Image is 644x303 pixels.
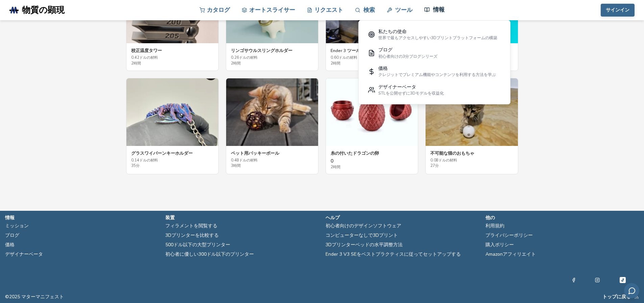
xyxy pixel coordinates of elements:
font: 0.42 [131,55,139,60]
a: グラスワイバーンキーホルダーグラスワイバーンキーホルダー0.14ドルの材料35分 [126,78,219,175]
font: ドルの [139,55,150,60]
font: デザイナーベータ [5,251,43,257]
font: リンゴサウルスリングホルダー [231,48,292,53]
font: 2025 [9,294,20,300]
a: Ender 3 V3 SEをベストプラクティスに従ってセットアップする [326,250,461,259]
font: ドルの [239,158,250,163]
font: マターマニフェスト [21,294,64,300]
font: 2時間 [131,61,141,66]
font: 物質の顕現 [22,4,65,16]
font: 情報 [5,214,15,221]
a: フェイスブック [571,276,576,284]
font: フィラメントを閲覧する [165,223,217,229]
img: 不可能な猫のおもちゃ [426,78,518,146]
font: 35分 [131,163,140,168]
img: 糸の付いたドラゴンの卵 [326,78,418,146]
font: 初心者に優しい300ドル以下のプリンター [165,251,254,257]
a: インスタグラム [595,276,600,284]
a: ミッション [5,221,29,231]
font: 利用規約 [485,223,504,229]
font: 0.60 [331,55,339,60]
font: ミッション [5,223,29,229]
font: 情報 [433,6,445,14]
a: 利用規約 [485,221,504,231]
font: 材料 [350,55,357,60]
font: 材料 [150,55,158,60]
a: ペット用バッキーボールペット用バッキーボール0.48ドルの材料3時間 [226,78,318,175]
font: 500ドル以下の大型プリンター [165,242,230,248]
font: 0.26 [231,55,239,60]
font: © [5,294,9,300]
font: 購入ポリシー [485,242,514,248]
font: コンピューターなしで3Dプリント [326,232,398,238]
a: 価格クレジットでプレミアム機能やコンテンツを利用する方法を学ぶ [363,62,505,81]
font: 3時間 [231,163,241,168]
font: 0.14 [131,158,139,163]
a: Amazonアフィリエイト [485,250,536,259]
font: トップに戻る [602,294,631,300]
font: ドルの [139,158,150,163]
a: ティックトック [619,276,627,284]
font: ペット用バッキーボール [231,150,279,156]
font: 検索 [363,6,375,14]
button: メールでフィードバックを送信 [624,283,639,298]
a: 3Dプリンターベッドの水平調整方法 [326,240,403,250]
a: 初心者に優しい300ドル以下のプリンター [165,250,254,259]
font: 初心者向けの3分ブログシリーズ [378,54,437,59]
a: ブログ [5,231,19,240]
a: 500ドル以下の大型プリンター [165,240,230,250]
a: デザイナーベータSTLを公開せずに3Dモデルを収益化 [363,81,505,99]
font: ブログ [5,232,19,238]
font: 不可能な猫のおもちゃ [430,150,474,156]
font: 0 [331,158,333,164]
a: 私たちの使命世界で最もアクセスしやすい3Dプリントプラットフォームの構築 [363,25,505,44]
a: 初心者向けのデザインソフトウェア [326,221,401,231]
a: デザイナーベータ [5,250,43,259]
font: グラスワイバーンキーホルダー [131,150,193,156]
font: 材料 [150,158,158,163]
font: カタログ [207,6,230,14]
font: プライバシーポリシー [485,232,533,238]
font: デザイナーベータ [378,84,416,90]
font: Ender 3 V3 SEをベストプラクティスに従ってセットアップする [326,251,461,257]
font: 材料 [250,55,258,60]
font: クレジットでプレミアム機能やコンテンツを利用する方法を学ぶ [378,72,496,77]
a: フィラメントを閲覧する [165,221,217,231]
font: 27分 [430,163,439,168]
font: 0.48 [231,158,239,163]
font: 糸の付いたドラゴンの卵 [331,150,379,156]
font: 校正温度タワー [131,48,162,53]
img: グラスワイバーンキーホルダー [126,78,218,146]
font: Ender 3 ツールホルダー [331,48,378,53]
font: ブログ [378,47,392,53]
button: トップに戻る [602,294,631,300]
a: ブログ初心者向けの3分ブログシリーズ [363,44,505,62]
a: コンピューターなしで3Dプリント [326,231,398,240]
font: 価格 [378,65,388,72]
button: サインイン [601,4,635,17]
font: 材料 [250,158,258,163]
font: ドルの [239,55,250,60]
a: 3Dプリンターを比較する [165,231,219,240]
font: ドルの [339,55,350,60]
font: 2時間 [231,61,241,66]
a: 価格 [5,240,15,250]
font: 3Dプリンターを比較する [165,232,219,238]
font: オートスライサー [249,6,295,14]
font: 3Dプリンターベッドの水平調整方法 [326,242,403,248]
a: 糸の付いたドラゴンの卵糸の付いたドラゴンの卵02時間 [326,78,418,175]
font: ドルの [438,158,450,163]
img: ペット用バッキーボール [226,78,318,146]
font: リクエスト [314,6,343,14]
a: RSSフィード [634,294,639,300]
font: 2時間 [331,61,340,66]
font: 初心者向けのデザインソフトウェア [326,223,401,229]
font: 他の [485,214,495,221]
font: ツール [395,6,412,14]
font: 装置 [165,214,175,221]
a: 不可能な猫のおもちゃ不可能な猫のおもちゃ0.08ドルの材料27分 [425,78,518,175]
a: 購入ポリシー [485,240,514,250]
font: 材料 [450,158,457,163]
font: 価格 [5,242,15,248]
font: ヘルプ [326,214,340,221]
